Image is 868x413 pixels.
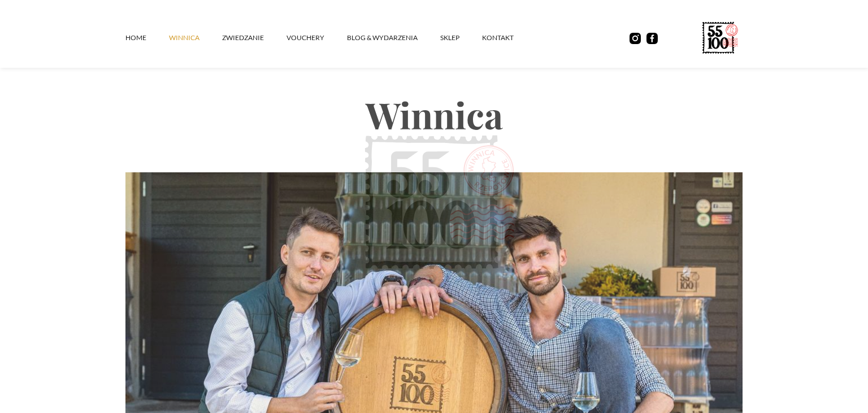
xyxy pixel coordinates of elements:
a: Blog & Wydarzenia [347,21,440,55]
a: kontakt [482,21,536,55]
a: winnica [169,21,222,55]
a: SKLEP [440,21,482,55]
a: vouchery [287,21,347,55]
a: Home [125,21,169,55]
a: ZWIEDZANIE [222,21,287,55]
